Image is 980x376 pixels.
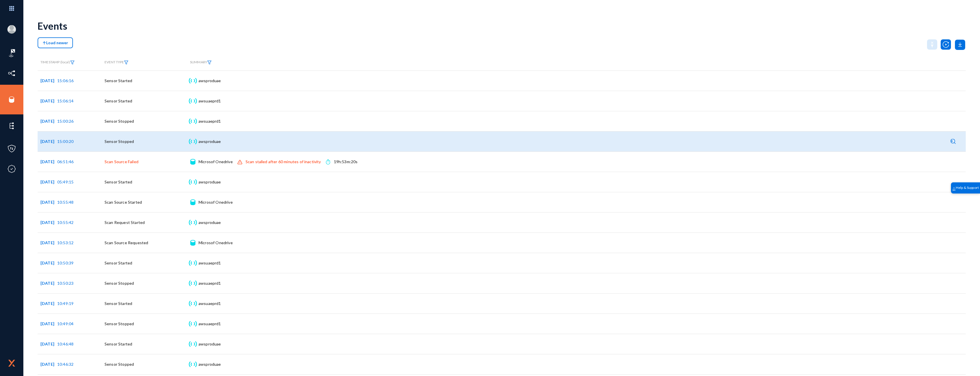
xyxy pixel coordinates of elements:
span: [DATE] [40,321,57,326]
div: awsproduae [199,78,221,84]
span: Sensor Stopped [105,139,134,144]
span: Sensor Stopped [105,119,134,124]
img: icon-source.svg [190,199,195,205]
span: [DATE] [40,159,57,164]
img: icon-sensor.svg [188,321,197,327]
img: icon-sources.svg [7,95,16,104]
div: awsuaeprd1 [199,280,221,286]
div: awsproduae [199,361,221,367]
div: awsproduae [199,220,221,225]
img: icon-compliance.svg [7,165,16,173]
span: Sensor Started [105,301,132,306]
img: icon-sensor.svg [188,78,197,84]
div: Help & Support [951,182,980,193]
span: [DATE] [40,281,57,286]
img: icon-sensor.svg [188,179,197,185]
img: icon-arrow-above.svg [42,41,46,45]
span: 10:46:32 [57,362,73,367]
span: Sensor Started [105,179,132,184]
img: icon-filter.svg [124,60,128,64]
span: [DATE] [40,341,57,346]
img: icon-elements.svg [7,122,16,130]
img: icon-risk-sonar.svg [7,49,16,57]
span: [DATE] [40,179,57,184]
span: TIMESTAMP (local) [40,60,75,64]
div: awsuaeprd1 [199,260,221,266]
span: SUMMARY [190,60,212,64]
img: icon-sensor.svg [188,341,197,347]
div: awsproduae [199,341,221,347]
img: icon-sensor.svg [188,220,197,225]
span: [DATE] [40,220,57,225]
img: blank-profile-picture.png [7,25,16,34]
span: [DATE] [40,200,57,205]
span: 10:53:12 [57,240,73,245]
span: [DATE] [40,98,57,103]
div: awsproduae [199,139,221,144]
div: 19h:53m:20s [334,159,358,165]
span: 10:46:48 [57,341,73,346]
span: [DATE] [40,260,57,265]
div: Microsof Onedrive [199,240,233,246]
span: [DATE] [40,240,57,245]
button: Load newer [38,37,73,48]
div: awsuaeprd1 [199,98,221,104]
span: [DATE] [40,362,57,367]
span: 15:00:26 [57,119,73,124]
span: Sensor Stopped [105,281,134,286]
span: EVENT TYPE [105,60,128,64]
span: [DATE] [40,119,57,124]
span: 10:49:04 [57,321,73,326]
div: awsuaeprd1 [199,118,221,124]
span: 10:50:39 [57,260,73,265]
span: [DATE] [40,301,57,306]
span: 15:00:20 [57,139,73,144]
img: icon-sensor.svg [188,98,197,104]
span: Scan Request Started [105,220,145,225]
img: icon-sensor.svg [188,361,197,367]
div: Scan stalled after 60 minutes of inactivity [246,159,321,165]
img: icon-filter.svg [70,60,75,64]
div: awsproduae [199,179,221,185]
span: 10:55:48 [57,200,73,205]
span: 10:50:23 [57,281,73,286]
img: icon-utility-autoscan.svg [941,39,951,50]
span: Scan Source Requested [105,240,148,245]
img: icon-sensor.svg [188,118,197,124]
span: Sensor Started [105,98,132,103]
img: help_support.svg [952,187,956,191]
img: icon-sensor.svg [188,260,197,266]
span: Scan Source Failed [105,159,138,164]
span: 10:55:42 [57,220,73,225]
span: Sensor Stopped [105,321,134,326]
img: icon-time.svg [326,159,330,165]
img: icon-sensor.svg [188,301,197,306]
span: Sensor Started [105,341,132,346]
span: [DATE] [40,139,57,144]
img: icon-source.svg [190,159,195,165]
span: 05:49:15 [57,179,73,184]
img: icon-source.svg [190,240,195,246]
span: [DATE] [40,78,57,83]
span: Sensor Started [105,260,132,265]
span: 15:06:14 [57,98,73,103]
img: app launcher [3,2,20,15]
span: Sensor Stopped [105,362,134,367]
span: 10:49:19 [57,301,73,306]
img: icon-policies.svg [7,144,16,153]
img: icon-sensor.svg [188,139,197,144]
img: icon-inventory.svg [7,69,16,78]
span: Scan Source Started [105,200,142,205]
span: 06:51:46 [57,159,73,164]
span: 15:06:16 [57,78,73,83]
img: icon-filter.svg [207,60,212,64]
span: Load newer [42,40,68,45]
img: icon-sensor.svg [188,280,197,286]
div: awsuaeprd1 [199,301,221,306]
div: Microsof Onedrive [199,159,233,165]
div: Microsof Onedrive [199,199,233,205]
img: icon-detail.svg [951,139,956,144]
span: Sensor Started [105,78,132,83]
div: awsuaeprd1 [199,321,221,327]
div: Events [38,20,67,32]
